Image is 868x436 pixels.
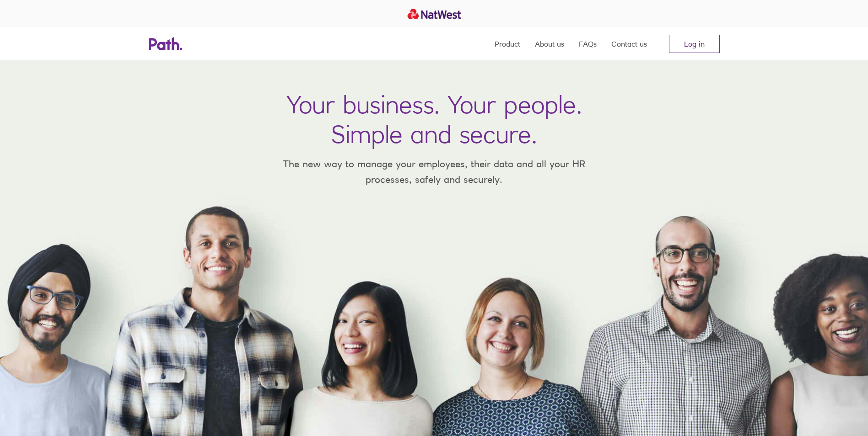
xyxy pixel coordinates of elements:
a: About us [535,27,564,60]
a: Contact us [611,27,647,60]
h1: Your business. Your people. Simple and secure. [286,90,582,149]
a: Log in [669,35,720,53]
a: Product [495,27,520,60]
a: FAQs [579,27,597,60]
p: The new way to manage your employees, their data and all your HR processes, safely and securely. [270,156,599,187]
